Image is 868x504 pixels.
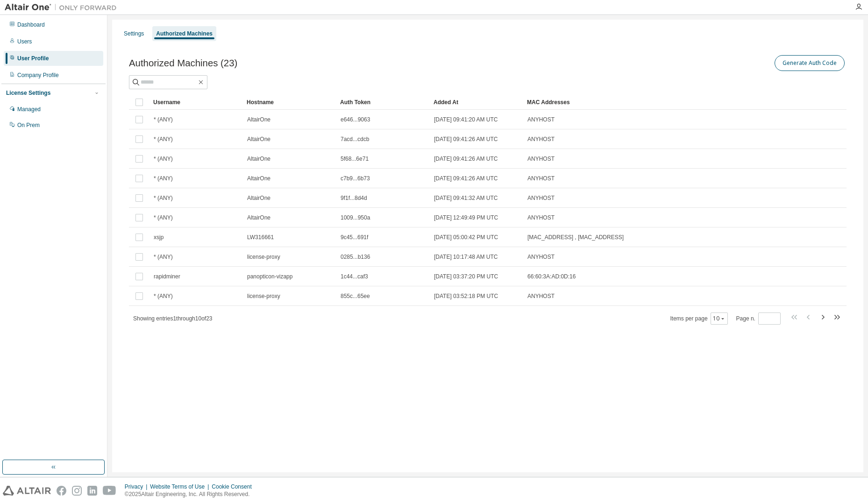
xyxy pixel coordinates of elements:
button: 10 [713,315,726,322]
span: ANYHOST [527,292,555,300]
img: Altair One [5,3,121,12]
div: Website Terms of Use [150,483,212,490]
span: xsjp [154,234,164,241]
span: rapidminer [154,273,180,280]
span: [DATE] 09:41:26 AM UTC [434,175,498,182]
span: license-proxy [247,292,280,300]
span: [DATE] 09:41:26 AM UTC [434,135,498,143]
div: Auth Token [340,95,426,110]
span: AltairOne [247,116,270,123]
span: AltairOne [247,214,270,221]
div: Users [17,38,32,45]
span: 9c45...691f [341,234,368,241]
div: Privacy [125,483,150,490]
span: 7acd...cdcb [341,135,369,143]
span: [DATE] 09:41:26 AM UTC [434,155,498,163]
div: Authorized Machines [156,30,213,37]
span: [DATE] 10:17:48 AM UTC [434,253,498,261]
span: * (ANY) [154,214,173,221]
div: Username [153,95,239,110]
span: * (ANY) [154,253,173,261]
span: ANYHOST [527,253,555,261]
img: linkedin.svg [87,486,97,496]
span: [DATE] 03:37:20 PM UTC [434,273,498,280]
img: instagram.svg [72,486,82,496]
span: LW316661 [247,234,274,241]
span: 9f1f...8d4d [341,194,367,202]
span: * (ANY) [154,155,173,163]
div: Dashboard [17,21,45,28]
span: license-proxy [247,253,280,261]
span: ANYHOST [527,194,555,202]
span: * (ANY) [154,194,173,202]
div: MAC Addresses [527,95,748,110]
span: ANYHOST [527,214,555,221]
span: 5f68...6e71 [341,155,369,163]
div: License Settings [6,89,50,97]
span: Page n. [736,312,781,325]
span: ANYHOST [527,155,555,163]
span: * (ANY) [154,175,173,182]
span: Authorized Machines (23) [129,58,237,69]
span: [DATE] 05:00:42 PM UTC [434,234,498,241]
span: AltairOne [247,155,270,163]
span: AltairOne [247,135,270,143]
span: AltairOne [247,194,270,202]
span: AltairOne [247,175,270,182]
p: © 2025 Altair Engineering, Inc. All Rights Reserved. [125,490,257,498]
span: ANYHOST [527,135,555,143]
span: * (ANY) [154,135,173,143]
div: Company Profile [17,71,59,79]
span: 855c...65ee [341,292,370,300]
div: On Prem [17,121,40,129]
span: * (ANY) [154,116,173,123]
img: facebook.svg [57,486,66,496]
span: panopticon-vizapp [247,273,292,280]
span: [DATE] 09:41:20 AM UTC [434,116,498,123]
img: altair_logo.svg [3,486,51,496]
span: * (ANY) [154,292,173,300]
div: Settings [124,30,144,37]
span: 1c44...caf3 [341,273,368,280]
button: Generate Auth Code [775,55,845,71]
span: [DATE] 12:49:49 PM UTC [434,214,498,221]
span: e646...9063 [341,116,370,123]
span: 66:60:3A:AD:0D:16 [527,273,576,280]
div: Hostname [247,95,333,110]
div: Cookie Consent [212,483,257,490]
span: ANYHOST [527,175,555,182]
span: [DATE] 03:52:18 PM UTC [434,292,498,300]
span: [DATE] 09:41:32 AM UTC [434,194,498,202]
span: 1009...950a [341,214,370,221]
span: Items per page [670,312,728,325]
span: Showing entries 1 through 10 of 23 [133,315,213,322]
span: ANYHOST [527,116,555,123]
span: c7b9...6b73 [341,175,370,182]
span: 0285...b136 [341,253,370,261]
div: Added At [434,95,519,110]
div: User Profile [17,55,49,62]
div: Managed [17,106,41,113]
img: youtube.svg [103,486,116,496]
span: [MAC_ADDRESS] , [MAC_ADDRESS] [527,234,624,241]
